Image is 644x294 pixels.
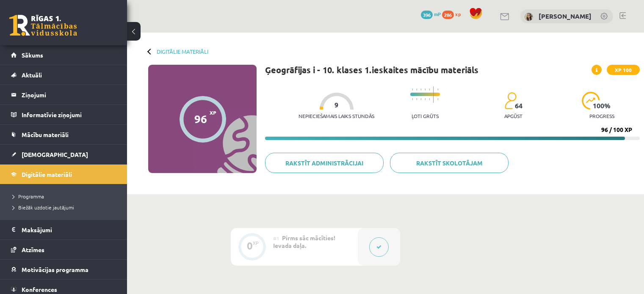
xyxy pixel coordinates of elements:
[425,98,426,100] img: icon-short-line-57e1e144782c952c97e751825c79c345078a6d821885a25fce030b3d8c18986b.svg
[13,192,119,200] a: Programma
[13,193,44,200] span: Programma
[11,145,116,164] a: [DEMOGRAPHIC_DATA]
[425,88,426,91] img: icon-short-line-57e1e144782c952c97e751825c79c345078a6d821885a25fce030b3d8c18986b.svg
[539,12,591,20] a: [PERSON_NAME]
[515,102,522,110] span: 64
[11,45,116,65] a: Sākums
[582,92,600,110] img: icon-progress-161ccf0a02000e728c5f80fcf4c31c7af3da0e1684b2b1d7c360e028c24a22f1.svg
[265,65,478,75] h1: Ģeogrāfijas i - 10. klases 1.ieskaites mācību materiāls
[22,151,88,158] span: [DEMOGRAPHIC_DATA]
[11,125,116,144] a: Mācību materiāli
[9,15,77,36] a: Rīgas 1. Tālmācības vidusskola
[13,203,119,211] a: Biežāk uzdotie jautājumi
[13,204,74,211] span: Biežāk uzdotie jautājumi
[22,220,116,239] legend: Maksājumi
[273,235,279,242] span: #1
[416,98,417,100] img: icon-short-line-57e1e144782c952c97e751825c79c345078a6d821885a25fce030b3d8c18986b.svg
[525,13,533,21] img: Marija Nicmane
[429,98,430,100] img: icon-short-line-57e1e144782c952c97e751825c79c345078a6d821885a25fce030b3d8c18986b.svg
[22,266,88,273] span: Motivācijas programma
[437,98,438,100] img: icon-short-line-57e1e144782c952c97e751825c79c345078a6d821885a25fce030b3d8c18986b.svg
[157,48,208,55] a: Digitālie materiāli
[11,85,116,104] a: Ziņojumi
[22,246,44,253] span: Atzīmes
[504,92,517,110] img: students-c634bb4e5e11cddfef0936a35e636f08e4e9abd3cc4e673bd6f9a4125e45ecb1.svg
[593,102,611,110] span: 100 %
[265,153,384,173] a: Rakstīt administrācijai
[589,113,614,119] p: progress
[299,113,374,119] p: Nepieciešamais laiks stundās
[273,234,335,249] span: Pirms sāc mācīties! Ievada daļa.
[390,153,509,173] a: Rakstīt skolotājam
[194,113,207,125] div: 96
[22,71,42,79] span: Aktuāli
[412,88,413,91] img: icon-short-line-57e1e144782c952c97e751825c79c345078a6d821885a25fce030b3d8c18986b.svg
[420,98,421,100] img: icon-short-line-57e1e144782c952c97e751825c79c345078a6d821885a25fce030b3d8c18986b.svg
[22,51,43,59] span: Sākums
[437,88,438,91] img: icon-short-line-57e1e144782c952c97e751825c79c345078a6d821885a25fce030b3d8c18986b.svg
[607,65,640,75] span: XP 100
[22,105,116,124] legend: Informatīvie ziņojumi
[210,110,216,115] span: XP
[421,11,433,19] span: 396
[442,11,465,17] a: 286 xp
[22,85,116,104] legend: Ziņojumi
[22,286,57,293] span: Konferences
[22,170,72,178] span: Digitālie materiāli
[11,240,116,259] a: Atzīmes
[434,11,441,17] span: mP
[504,113,522,119] p: apgūst
[433,86,434,103] img: icon-long-line-d9ea69661e0d244f92f715978eff75569469978d946b2353a9bb055b3ed8787d.svg
[442,11,454,19] span: 286
[412,98,413,100] img: icon-short-line-57e1e144782c952c97e751825c79c345078a6d821885a25fce030b3d8c18986b.svg
[247,242,253,250] div: 0
[420,88,421,91] img: icon-short-line-57e1e144782c952c97e751825c79c345078a6d821885a25fce030b3d8c18986b.svg
[11,260,116,279] a: Motivācijas programma
[334,101,338,109] span: 9
[11,165,116,184] a: Digitālie materiāli
[412,113,439,119] p: Ļoti grūts
[455,11,461,17] span: xp
[253,241,259,245] div: XP
[22,131,69,138] span: Mācību materiāli
[429,88,430,91] img: icon-short-line-57e1e144782c952c97e751825c79c345078a6d821885a25fce030b3d8c18986b.svg
[11,105,116,124] a: Informatīvie ziņojumi
[11,65,116,85] a: Aktuāli
[421,11,441,17] a: 396 mP
[416,88,417,91] img: icon-short-line-57e1e144782c952c97e751825c79c345078a6d821885a25fce030b3d8c18986b.svg
[11,220,116,239] a: Maksājumi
